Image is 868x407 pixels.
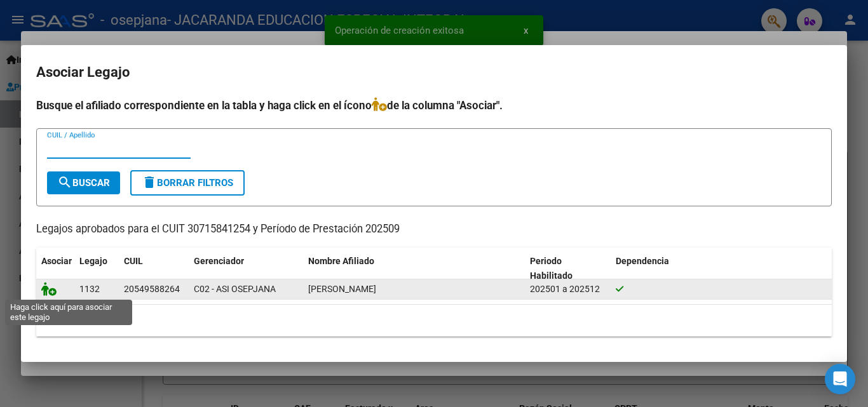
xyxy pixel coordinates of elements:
[825,364,855,394] div: Open Intercom Messenger
[130,170,245,196] button: Borrar Filtros
[194,256,244,266] span: Gerenciador
[616,256,669,266] span: Dependencia
[303,248,525,290] datatable-header-cell: Nombre Afiliado
[611,248,832,290] datatable-header-cell: Dependencia
[57,177,110,189] span: Buscar
[36,305,832,337] div: 1 registros
[119,248,189,290] datatable-header-cell: CUIL
[530,256,573,281] span: Periodo Habilitado
[36,60,832,84] h2: Asociar Legajo
[41,256,72,266] span: Asociar
[142,175,157,190] mat-icon: delete
[142,177,233,189] span: Borrar Filtros
[47,171,120,194] button: Buscar
[36,222,832,237] p: Legajos aprobados para el CUIT 30715841254 y Período de Prestación 202509
[36,248,74,290] datatable-header-cell: Asociar
[79,256,107,266] span: Legajo
[189,248,303,290] datatable-header-cell: Gerenciador
[36,97,832,114] h4: Busque el afiliado correspondiente en la tabla y haga click en el ícono de la columna "Asociar".
[194,284,276,294] span: C02 - ASI OSEPJANA
[124,256,143,266] span: CUIL
[308,284,376,294] span: SUARES BASTIAN RODRIGO
[79,284,100,294] span: 1132
[124,282,180,297] div: 20549588264
[74,248,119,290] datatable-header-cell: Legajo
[525,248,611,290] datatable-header-cell: Periodo Habilitado
[530,282,606,297] div: 202501 a 202512
[57,175,72,190] mat-icon: search
[308,256,374,266] span: Nombre Afiliado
